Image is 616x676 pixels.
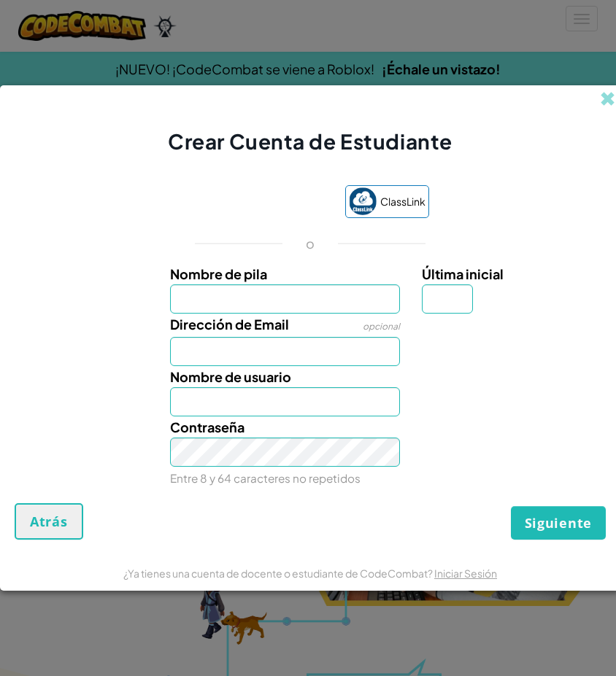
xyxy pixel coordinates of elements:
[306,235,315,252] p: o
[170,368,291,385] span: Nombre de usuario
[525,514,592,532] span: Siguiente
[316,15,601,235] iframe: Diálogo de Acceder con Google
[422,265,504,282] span: Última inicial
[434,567,497,580] a: Iniciar Sesión
[15,503,83,540] button: Atrás
[170,265,267,282] span: Nombre de pila
[170,419,245,435] span: Contraseña
[170,316,289,333] span: Dirección de Email
[168,128,453,154] span: Crear Cuenta de Estudiante
[123,567,434,580] span: ¿Ya tienes una cuenta de docente o estudiante de CodeCombat?
[511,506,606,540] button: Siguiente
[30,513,68,530] span: Atrás
[363,321,400,332] span: opcional
[184,187,338,219] iframe: Botón de Acceder con Google
[191,187,331,219] div: Acceder con Google. Se abre en una pestaña nueva
[170,471,361,485] small: Entre 8 y 64 caracteres no repetidos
